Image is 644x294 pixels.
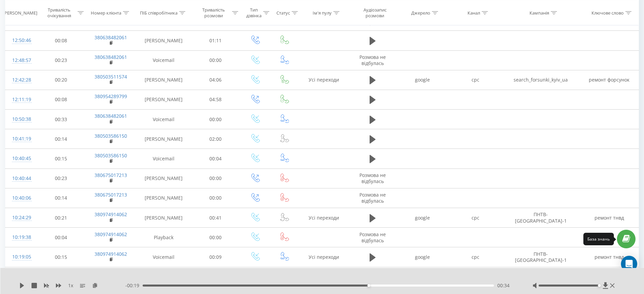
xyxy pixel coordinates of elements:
td: 00:15 [37,247,85,267]
td: Voicemail [136,247,191,267]
a: 380638482061 [95,34,127,41]
td: 00:23 [37,168,85,188]
div: 10:19:38 [12,231,30,244]
td: 00:14 [37,129,85,149]
div: 10:40:44 [12,172,30,185]
div: Канал [468,10,480,16]
td: 00:00 [191,228,240,247]
div: [PERSON_NAME] [3,10,37,16]
td: [PERSON_NAME] [136,168,191,188]
a: 380503586150 [95,152,127,159]
td: [PERSON_NAME] [136,90,191,109]
td: ремонт тнвд [580,208,639,228]
div: 10:40:06 [12,191,30,205]
div: Accessibility label [598,284,601,287]
div: Аудіозапис розмови [355,7,395,19]
div: Тривалість очікування [43,7,76,19]
a: 380974914062 [95,211,127,218]
a: 380638482061 [95,54,127,60]
td: [PERSON_NAME] [136,70,191,90]
div: 12:11:19 [12,93,30,106]
div: 12:42:28 [12,73,30,87]
div: Номер клієнта [91,10,121,16]
div: 10:41:19 [12,132,30,145]
td: 00:04 [191,149,240,168]
td: 04:06 [191,70,240,90]
td: 00:15 [37,267,85,287]
div: Ім'я пулу [313,10,332,16]
div: Статус [276,10,290,16]
div: 10:19:05 [12,250,30,264]
a: 380503511574 [95,73,127,80]
td: 00:41 [191,208,240,228]
td: Playback [136,228,191,247]
td: Voicemail [136,110,191,129]
td: [PERSON_NAME] [136,188,191,208]
td: google [396,70,449,90]
a: 380638482061 [95,113,127,119]
td: [PERSON_NAME] [136,267,191,287]
span: Розмова не відбулась [359,172,386,184]
td: 00:04 [37,228,85,247]
td: 00:23 [37,50,85,70]
td: 00:00 [191,168,240,188]
td: 02:27 [191,267,240,287]
td: cpc [449,208,502,228]
td: cpc [449,70,502,90]
td: [PERSON_NAME] [136,31,191,50]
div: База знань [587,236,610,242]
td: Усі переходи [298,247,349,267]
td: ПНТВ-[GEOGRAPHIC_DATA]-1 [502,208,580,228]
td: 00:20 [37,70,85,90]
span: - 00:19 [125,282,143,289]
div: 10:40:45 [12,152,30,165]
a: 380675017213 [95,191,127,198]
td: Усі переходи [298,70,349,90]
td: 00:14 [37,188,85,208]
td: search_forsunki_kyiv_ua [502,70,580,90]
div: 10:24:29 [12,211,30,224]
div: 12:48:57 [12,54,30,67]
div: Accessibility label [367,284,370,287]
td: cpc [449,247,502,267]
td: 00:09 [191,247,240,267]
td: 00:00 [191,50,240,70]
a: 380954289799 [95,93,127,99]
td: [PERSON_NAME] [136,129,191,149]
td: [PERSON_NAME] [136,208,191,228]
a: 380974914062 [95,231,127,238]
a: 380974914062 [95,251,127,257]
td: 00:08 [37,90,85,109]
div: Кампанія [529,10,549,16]
div: 12:50:46 [12,34,30,47]
span: Розмова не відбулась [359,191,386,204]
div: ПІБ співробітника [140,10,178,16]
td: Voicemail [136,50,191,70]
a: 380675017213 [95,172,127,178]
span: Розмова не відбулась [359,54,386,66]
div: 10:50:38 [12,113,30,126]
td: 00:00 [191,110,240,129]
td: google [396,247,449,267]
td: google [396,208,449,228]
td: Усі переходи [298,208,349,228]
span: Розмова не відбулась [359,231,386,244]
span: 1 x [68,282,73,289]
div: Ключове слово [591,10,624,16]
td: 00:08 [37,31,85,50]
td: Voicemail [136,149,191,168]
td: 00:33 [37,110,85,129]
td: ПНТВ-[GEOGRAPHIC_DATA]-1 [502,247,580,267]
td: ремонт тнвд [580,247,639,267]
td: 04:58 [191,90,240,109]
td: 01:11 [191,31,240,50]
span: 00:34 [497,282,510,289]
td: 00:00 [191,188,240,208]
td: 00:21 [37,208,85,228]
div: Open Intercom Messenger [621,256,637,272]
td: ремонт форсунок [580,70,639,90]
div: Тривалість розмови [197,7,230,19]
a: 380503586150 [95,133,127,139]
div: Тип дзвінка [246,7,262,19]
td: 00:15 [37,149,85,168]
